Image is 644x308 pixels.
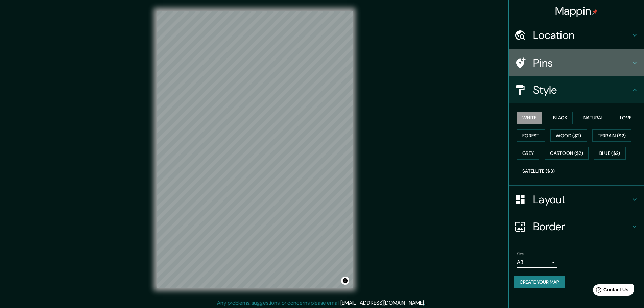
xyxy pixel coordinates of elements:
[533,56,630,70] h4: Pins
[550,129,587,142] button: Wood ($2)
[509,213,644,240] div: Border
[509,76,644,103] div: Style
[341,277,349,285] button: Toggle attribution
[592,129,631,142] button: Terrain ($2)
[615,112,637,124] button: Love
[517,251,524,257] label: Size
[594,147,626,160] button: Blue ($2)
[517,112,542,124] button: White
[509,22,644,49] div: Location
[533,193,630,206] h4: Layout
[517,129,545,142] button: Forest
[533,83,630,97] h4: Style
[340,299,424,306] a: [EMAIL_ADDRESS][DOMAIN_NAME]
[517,257,557,268] div: A3
[425,299,426,307] div: .
[157,11,353,288] canvas: Map
[545,147,589,160] button: Cartoon ($2)
[509,186,644,213] div: Layout
[426,299,427,307] div: .
[548,112,573,124] button: Black
[514,276,565,288] button: Create your map
[517,147,539,160] button: Grey
[533,220,630,233] h4: Border
[555,4,598,18] h4: Mappin
[217,299,425,307] p: Any problems, suggestions, or concerns please email .
[578,112,609,124] button: Natural
[509,49,644,76] div: Pins
[533,28,630,42] h4: Location
[517,165,560,177] button: Satellite ($3)
[592,9,598,15] img: pin-icon.png
[584,282,637,301] iframe: Help widget launcher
